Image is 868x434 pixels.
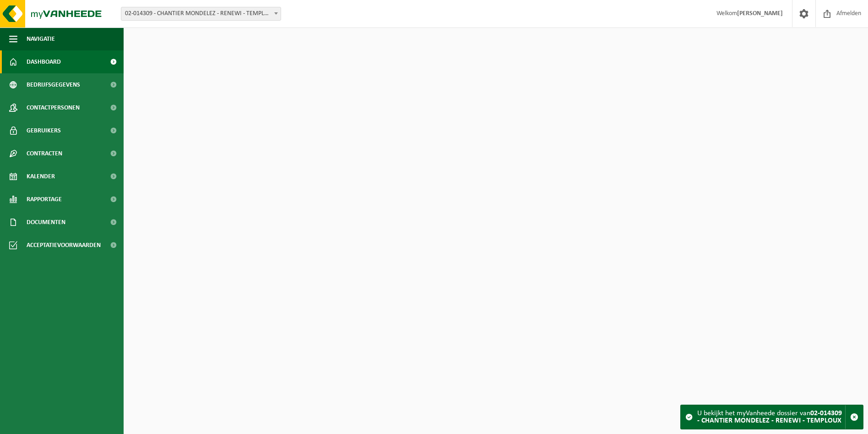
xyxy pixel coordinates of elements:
[27,142,62,165] span: Contracten
[27,165,55,188] span: Kalender
[697,410,842,424] strong: 02-014309 - CHANTIER MONDELEZ - RENEWI - TEMPLOUX
[121,7,281,20] span: 02-014309 - CHANTIER MONDELEZ - RENEWI - TEMPLOUX
[27,119,61,142] span: Gebruikers
[121,7,281,21] span: 02-014309 - CHANTIER MONDELEZ - RENEWI - TEMPLOUX
[27,234,101,257] span: Acceptatievoorwaarden
[27,27,55,50] span: Navigatie
[27,96,80,119] span: Contactpersonen
[697,405,845,429] div: U bekijkt het myVanheede dossier van
[27,211,65,234] span: Documenten
[27,73,80,96] span: Bedrijfsgegevens
[737,10,783,17] strong: [PERSON_NAME]
[27,50,61,73] span: Dashboard
[27,188,62,211] span: Rapportage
